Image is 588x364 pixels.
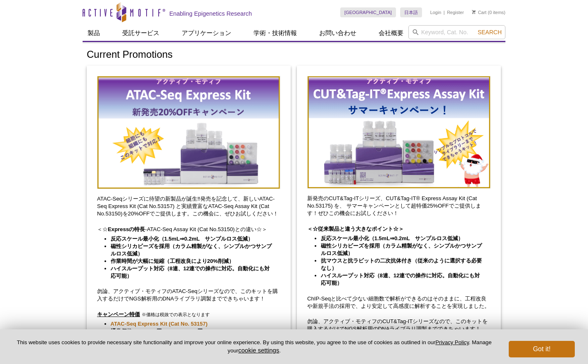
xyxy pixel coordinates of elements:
strong: Expressの特長 [108,226,145,232]
li: (0 items) [472,7,505,17]
input: Keyword, Cat. No. [408,25,505,39]
span: ※価格は税抜での表示となります [142,312,210,317]
a: アプリケーション [177,25,236,41]
a: 製品 [83,25,105,41]
u: キャンペーン特価 [97,311,140,317]
p: 勿論、アクティブ・モティフのCUT&Tag-ITシリーズなので、このキットを購入するだけでNGS解析用のDNAライブラリ調製までできちゃいます！ [307,318,491,333]
p: ChIP-Seqと比べて少ない細胞数で解析ができるのはそのままに、工程改良や新規手法の採用で、より安定して高感度に解析することを実現しました。 [307,295,491,310]
a: 日本語 [400,7,422,17]
strong: ＜☆従来製品と違う大きなポイント☆＞ [307,226,404,232]
strong: 反応スケール最小化（1.5mL⇒0.2mL サンプルロス低減） [111,236,254,242]
a: 会社概要 [374,25,408,41]
p: 勿論、アクティブ・モティフのATAC-Seqシリーズなので、このキットを購入するだけでNGS解析用のDNAライブラリ調製までできちゃいます！ [97,288,280,303]
a: ATAC-Seq Express Kit (Cat No. 53157) [111,320,208,328]
p: ATAC-Seqシリーズに待望の新製品が誕生‼発売を記念して、新しいATAC-Seq Express Kit (Cat No.53157) と実績豊富なATAC-Seq Assay Kit (C... [97,195,280,217]
strong: 通常価格：268,000円 ⇒ 214,400円 [111,321,208,334]
img: Your Cart [472,10,476,14]
a: Privacy Policy [435,339,469,345]
a: [GEOGRAPHIC_DATA] [340,7,396,17]
strong: 磁性シリカビーズを採用（カラム精製がなく、シンプルかつサンプルロス低減） [111,243,272,257]
button: Search [475,28,504,36]
a: Login [430,9,441,15]
strong: 磁性シリカビーズを採用（カラム精製がなく、シンプルかつサンプルロス低減） [321,243,482,256]
li: | [443,7,445,17]
p: This website uses cookies to provide necessary site functionality and improve your online experie... [13,339,495,355]
strong: 抗マウスと抗ラビットの二次抗体付き（従来のように選択する必要なし） [321,258,482,271]
iframe: Intercom live chat [560,336,580,356]
img: Save on CUT&Tag-IT Express [307,76,491,189]
img: Save on ATAC-Seq Kits [97,76,280,189]
a: Cart [472,9,486,15]
a: Register [447,9,464,15]
strong: 作業時間が大幅に短縮（工程改良により20%削減） [111,258,234,264]
h1: Current Promotions [87,49,501,61]
p: 新発売のCUT&Tag-ITシリーズ、CUT&Tag-IT® Express Assay Kit (Cat No.53175) を、 サマーキャンペーンとして超特価25%OFFでご提供します！ぜ... [307,195,491,217]
a: お問い合わせ [314,25,361,41]
strong: ハイスループット対応（8連、12連での操作に対応。自動化にも対応可能） [321,272,480,286]
h2: Enabling Epigenetics Research [169,10,252,17]
button: cookie settings [238,347,279,354]
button: Got it! [509,341,575,357]
a: 受託サービス [117,25,164,41]
p: ＜☆ -ATAC-Seq Assay Kit (Cat No.53150)との違い☆＞ [97,226,280,233]
a: 学術・技術情報 [249,25,302,41]
strong: 反応スケール最小化（1.5mL⇒0.2mL サンプルロス低減） [321,235,464,241]
strong: ハイスループット対応（8連、12連での操作に対応。自動化にも対応可能） [111,265,270,279]
span: Search [478,29,502,35]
